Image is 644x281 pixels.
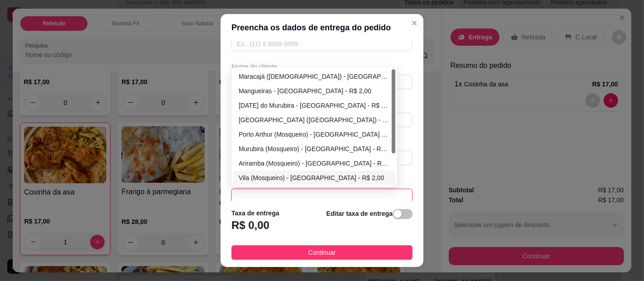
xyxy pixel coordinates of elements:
div: Vila (Mosqueiro) - [GEOGRAPHIC_DATA] - R$ 2,00 [239,173,390,183]
div: [GEOGRAPHIC_DATA] ([GEOGRAPHIC_DATA]) - [GEOGRAPHIC_DATA] - R$ 2,00 [239,115,390,125]
div: Nome do cliente [231,62,413,71]
div: Maracajá ([DEMOGRAPHIC_DATA]) - [GEOGRAPHIC_DATA] - R$ 2,00 [239,71,390,81]
header: Preencha os dados de entrega do pedido [221,14,423,41]
div: Praia Grande (Mosqueiro) - Belém - R$ 2,00 [233,113,395,127]
div: Porto Arthur (Mosqueiro) - [GEOGRAPHIC_DATA] - R$ 4,00 [239,129,390,139]
div: Mangueiras - Belém - R$ 2,00 [233,84,395,98]
div: Porto Arthur (Mosqueiro) - Belém - R$ 4,00 [233,127,395,142]
div: Murubira (Mosqueiro) - [GEOGRAPHIC_DATA] - R$ 5,00 [239,144,390,154]
strong: Taxa de entrega [231,210,279,217]
div: [DATE] do Murubira - [GEOGRAPHIC_DATA] - R$ 4,00 [239,100,390,110]
button: Close [407,16,422,30]
span: Continuar [308,248,336,257]
input: Ex.: (11) 9 8888-9999 [231,37,413,51]
div: Natal do Murubira - Belém - R$ 4,00 [233,98,395,113]
div: Murubira (Mosqueiro) - Belém - R$ 5,00 [233,142,395,156]
h3: R$ 0,00 [231,218,269,233]
div: Mangueiras - [GEOGRAPHIC_DATA] - R$ 2,00 [239,86,390,96]
div: Maracajá (Mosqueiro) - Belém - R$ 2,00 [233,69,395,84]
div: Vila (Mosqueiro) - Belém - R$ 2,00 [233,171,395,185]
div: Ariramba (Mosqueiro) - [GEOGRAPHIC_DATA] - R$ 7,00 [239,158,390,168]
button: Continuar [231,245,413,260]
strong: Editar taxa de entrega [327,210,393,217]
div: Ariramba (Mosqueiro) - Belém - R$ 7,00 [233,156,395,171]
